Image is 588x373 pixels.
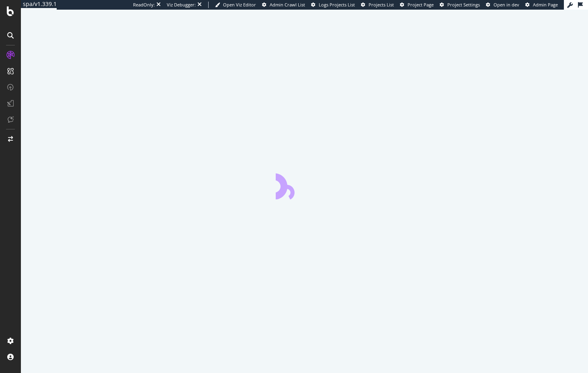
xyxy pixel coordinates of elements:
a: Project Settings [440,2,480,8]
span: Project Settings [447,2,480,8]
a: Admin Crawl List [262,2,305,8]
span: Admin Crawl List [270,2,305,8]
span: Open Viz Editor [223,2,256,8]
span: Project Page [408,2,434,8]
span: Admin Page [533,2,558,8]
a: Logs Projects List [311,2,355,8]
a: Open in dev [486,2,519,8]
a: Open Viz Editor [215,2,256,8]
a: Admin Page [525,2,558,8]
a: Projects List [361,2,394,8]
span: Open in dev [494,2,519,8]
span: Projects List [369,2,394,8]
div: ReadOnly: [133,2,155,8]
div: Viz Debugger: [167,2,196,8]
div: animation [276,170,334,199]
a: Project Page [400,2,434,8]
span: Logs Projects List [319,2,355,8]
